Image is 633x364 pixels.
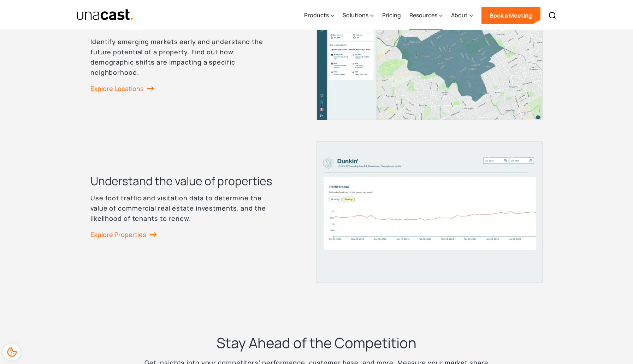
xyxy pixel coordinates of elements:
a: Pricing [382,1,401,30]
div: Solutions [343,11,368,19]
a: Explore Locations [90,83,154,94]
div: Products [304,11,329,19]
img: A chart showing the traffic trends over a six month period for a Dunkin' location [316,141,543,283]
div: Cookie Preferences [4,344,20,360]
div: About [451,1,473,30]
img: Unacast text logo [76,9,134,21]
a: home [76,9,134,21]
div: Resources [409,1,443,30]
div: Solutions [343,1,374,30]
div: Products [304,1,334,30]
a: Explore Properties [90,229,157,240]
h2: Stay Ahead of the Competition [217,334,416,352]
a: Book a Meeting [481,7,540,24]
div: Resources [409,11,437,19]
h3: Understand the value of properties [90,173,272,189]
p: Use foot traffic and visitation data to determine the value of commercial real estate investments... [90,193,274,223]
p: Identify emerging markets early and understand the future potential of a property. Find out how d... [90,37,274,77]
div: About [451,11,468,19]
img: Search icon [548,11,557,20]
